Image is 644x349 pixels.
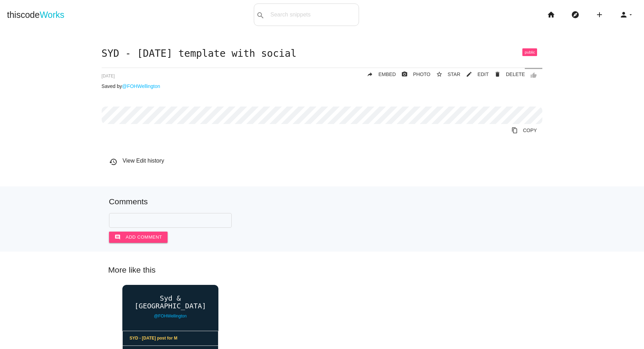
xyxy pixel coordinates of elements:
a: thiscodeWorks [7,4,65,26]
button: commentAdd comment [109,232,168,243]
a: photo_cameraPHOTO [396,68,431,81]
span: EMBED [378,71,396,77]
i: mode_edit [466,68,472,81]
span: [DATE] [102,74,115,78]
a: SYD - [DATE] post for M [123,331,218,346]
h6: View Edit history [109,158,543,164]
i: search [256,4,265,27]
a: @FOHWellington [122,83,160,89]
a: Copy to Clipboard [506,124,543,137]
i: reply [367,68,373,81]
span: Works [40,10,64,20]
i: content_copy [511,124,518,137]
i: person [619,4,628,26]
a: mode_editEDIT [460,68,489,81]
i: add [595,4,604,26]
a: Delete Post [489,68,525,81]
i: arrow_drop_down [628,4,633,26]
i: star_border [436,68,442,81]
a: Syd & [GEOGRAPHIC_DATA] [122,294,219,310]
input: Search snippets [267,7,359,22]
i: home [547,4,555,26]
h5: Comments [109,197,535,206]
i: delete [494,68,501,81]
p: Saved by [102,83,543,89]
i: comment [115,232,121,243]
i: explore [571,4,579,26]
button: search [254,4,267,26]
span: DELETE [506,71,525,77]
a: @FOHWellington [154,314,187,319]
span: EDIT [477,71,489,77]
span: STAR [448,71,460,77]
button: star_borderSTAR [431,68,460,81]
i: photo_camera [401,68,408,81]
h1: SYD - [DATE] template with social [102,48,543,59]
a: replyEMBED [361,68,396,81]
span: PHOTO [413,71,431,77]
h5: More like this [98,266,547,274]
i: history [109,158,117,166]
